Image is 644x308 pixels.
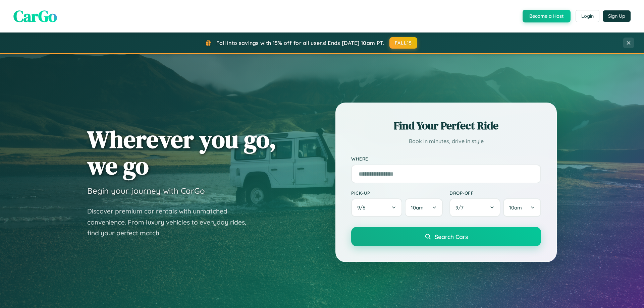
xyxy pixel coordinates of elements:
[389,37,418,49] button: FALL15
[357,204,369,211] span: 9 / 6
[603,10,631,22] button: Sign Up
[87,126,276,179] h1: Wherever you go, we go
[455,204,467,211] span: 9 / 7
[13,5,57,27] span: CarGo
[351,136,541,146] p: Book in minutes, drive in style
[351,156,541,162] label: Where
[576,10,599,22] button: Login
[351,118,541,133] h2: Find Your Perfect Ride
[449,198,500,217] button: 9/7
[87,206,255,239] p: Discover premium car rentals with unmatched convenience. From luxury vehicles to everyday rides, ...
[449,190,541,196] label: Drop-off
[503,198,541,217] button: 10am
[351,227,541,246] button: Search Cars
[87,186,205,196] h3: Begin your journey with CarGo
[351,190,443,196] label: Pick-up
[411,204,424,211] span: 10am
[216,40,384,46] span: Fall into savings with 15% off for all users! Ends [DATE] 10am PT.
[523,10,571,22] button: Become a Host
[405,198,443,217] button: 10am
[509,204,522,211] span: 10am
[351,198,402,217] button: 9/6
[435,233,468,240] span: Search Cars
